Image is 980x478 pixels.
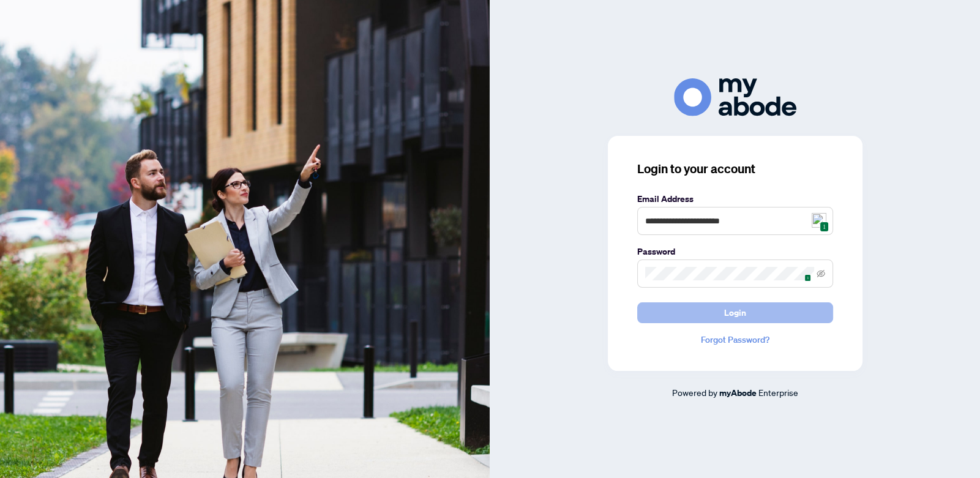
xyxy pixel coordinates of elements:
[674,78,796,116] img: ma-logo
[637,192,833,206] label: Email Address
[672,387,717,398] span: Powered by
[637,160,833,177] h3: Login to your account
[799,269,809,278] img: npw-badge-icon.svg
[637,302,833,323] button: Login
[637,245,833,258] label: Password
[817,269,825,278] span: eye-invisible
[820,222,829,232] span: 1
[719,386,757,400] a: myAbode
[812,213,826,228] img: npw-badge-icon.svg
[804,274,811,282] span: 1
[758,387,798,398] span: Enterprise
[724,303,746,323] span: Login
[637,333,833,346] a: Forgot Password?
